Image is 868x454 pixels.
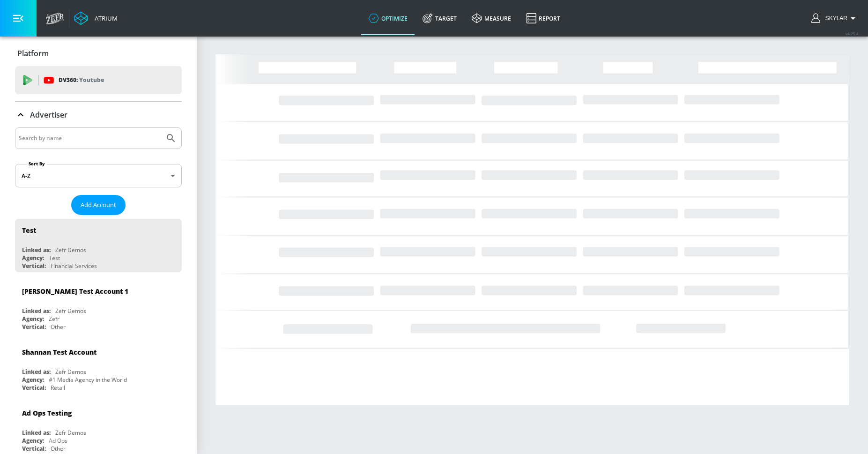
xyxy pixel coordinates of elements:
div: Test [22,226,36,235]
div: Zefr Demos [55,368,86,376]
p: Advertiser [30,110,67,120]
div: Zefr Demos [55,246,86,254]
div: Advertiser [15,102,182,128]
div: Atrium [91,14,118,22]
div: Other [51,323,66,331]
button: Skylar [811,13,859,24]
div: Agency: [22,254,44,262]
div: DV360: Youtube [15,66,182,94]
div: Shannan Test AccountLinked as:Zefr DemosAgency:#1 Media Agency in the WorldVertical:Retail [15,341,182,394]
div: Zefr [49,315,59,323]
div: Linked as: [22,429,51,437]
div: Ad Ops Testing [22,409,72,417]
div: Financial Services [51,262,97,270]
div: Agency: [22,376,44,384]
span: v 4.25.4 [846,31,859,36]
div: Linked as: [22,368,51,376]
div: Agency: [22,437,44,445]
div: Platform [15,40,182,67]
div: Zefr Demos [55,307,86,315]
div: Linked as: [22,246,51,254]
div: Retail [51,384,65,392]
a: Target [415,1,464,35]
a: Atrium [74,11,118,25]
div: Vertical: [22,323,46,331]
div: #1 Media Agency in the World [49,376,127,384]
button: Add Account [71,195,126,215]
p: Youtube [79,75,104,85]
div: Agency: [22,315,44,323]
div: Vertical: [22,262,46,270]
div: Linked as: [22,307,51,315]
div: Test [49,254,60,262]
div: [PERSON_NAME] Test Account 1Linked as:Zefr DemosAgency:ZefrVertical:Other [15,280,182,333]
label: Sort By [27,161,47,167]
a: Report [519,1,568,35]
div: Shannan Test Account [22,348,96,357]
input: Search by name [19,132,161,144]
p: Platform [17,48,49,59]
div: Vertical: [22,384,46,392]
a: measure [464,1,519,35]
div: Ad Ops [49,437,67,445]
span: Add Account [81,200,116,210]
div: Other [51,445,66,453]
div: Zefr Demos [55,429,86,437]
a: optimize [361,1,415,35]
div: TestLinked as:Zefr DemosAgency:TestVertical:Financial Services [15,219,182,272]
span: login as: skylar.britton@zefr.com [822,15,847,22]
div: Vertical: [22,445,46,453]
div: [PERSON_NAME] Test Account 1 [22,287,128,296]
p: DV360: [59,75,104,85]
div: A-Z [15,164,182,187]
